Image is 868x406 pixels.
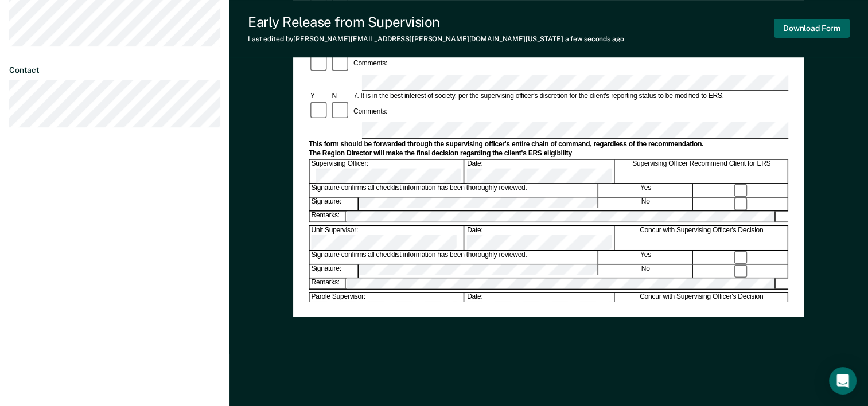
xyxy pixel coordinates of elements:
div: 7. It is in the best interest of society, per the supervising officer's discretion for the client... [352,92,788,100]
div: Supervising Officer Recommend Client for ERS [616,159,788,184]
div: Supervising Officer: [310,159,465,184]
dt: Contact [9,65,220,75]
div: Yes [599,251,693,264]
div: Parole Supervisor: [310,293,465,317]
div: Remarks: [310,212,347,222]
div: No [599,265,693,278]
div: Remarks: [310,278,347,288]
div: N [330,92,352,100]
div: Date: [465,293,614,317]
div: Date: [465,159,614,184]
div: The Region Director will make the final decision regarding the client's ERS eligibility [309,149,788,158]
div: Signature confirms all checklist information has been thoroughly reviewed. [310,184,598,197]
div: Signature confirms all checklist information has been thoroughly reviewed. [310,251,598,264]
button: Download Form [774,19,850,38]
div: Concur with Supervising Officer's Decision [616,293,788,317]
div: Signature: [310,265,359,278]
div: Comments: [352,107,389,116]
div: Open Intercom Messenger [829,367,857,395]
div: Last edited by [PERSON_NAME][EMAIL_ADDRESS][PERSON_NAME][DOMAIN_NAME][US_STATE] [248,35,624,43]
div: Signature: [310,198,359,210]
div: Unit Supervisor: [310,226,465,250]
div: Concur with Supervising Officer's Decision [616,226,788,250]
div: This form should be forwarded through the supervising officer's entire chain of command, regardle... [309,140,788,149]
span: a few seconds ago [565,35,624,43]
div: Date: [465,226,614,250]
div: Yes [599,184,693,197]
div: Comments: [352,60,389,68]
div: Y [309,92,330,100]
div: Early Release from Supervision [248,14,624,30]
div: No [599,198,693,210]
